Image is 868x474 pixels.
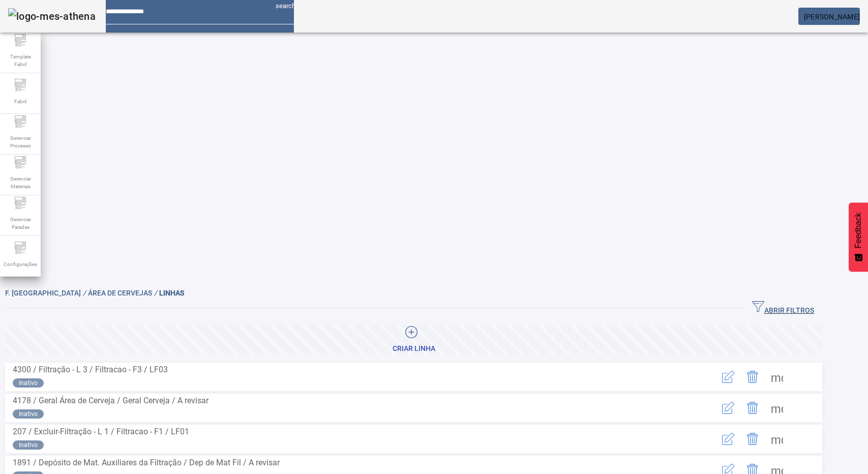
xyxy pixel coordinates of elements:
[765,427,789,451] button: Mais
[13,427,189,436] span: 207 / Excluir-Filtração - L 1 / Filtracao - F1 / LF01
[83,289,86,297] em: /
[88,289,159,297] span: Área de Cervejas
[744,299,822,317] button: ABRIR FILTROS
[393,344,435,354] div: Criar linha
[740,396,765,420] button: Delete
[5,289,88,297] span: F. [GEOGRAPHIC_DATA]
[740,427,765,451] button: Delete
[740,365,765,389] button: Delete
[854,213,863,248] span: Feedback
[5,50,36,71] span: Template Fabril
[765,396,789,420] button: Mais
[5,131,36,153] span: Gerenciar Processo
[19,440,38,450] span: Inativo
[804,13,860,21] span: [PERSON_NAME]
[13,365,168,374] span: 4300 / Filtração - L 3 / Filtracao - F3 / LF03
[11,95,29,108] span: Fabril
[5,213,36,234] span: Gerenciar Paradas
[765,365,789,389] button: Mais
[8,8,96,24] img: logo-mes-athena
[19,409,38,419] span: Inativo
[19,378,38,388] span: Inativo
[849,202,868,272] button: Feedback - Mostrar pesquisa
[154,289,157,297] em: /
[1,257,40,271] span: Configurações
[13,458,280,467] span: 1891 / Depósito de Mat. Auxiliares da Filtração / Dep de Mat Fil / A revisar
[5,325,822,354] button: Criar linha
[13,396,208,405] span: 4178 / Geral Área de Cerveja / Geral Cerveja / A revisar
[752,301,814,316] span: ABRIR FILTROS
[159,289,184,297] span: LINHAS
[5,172,36,193] span: Gerenciar Materiais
